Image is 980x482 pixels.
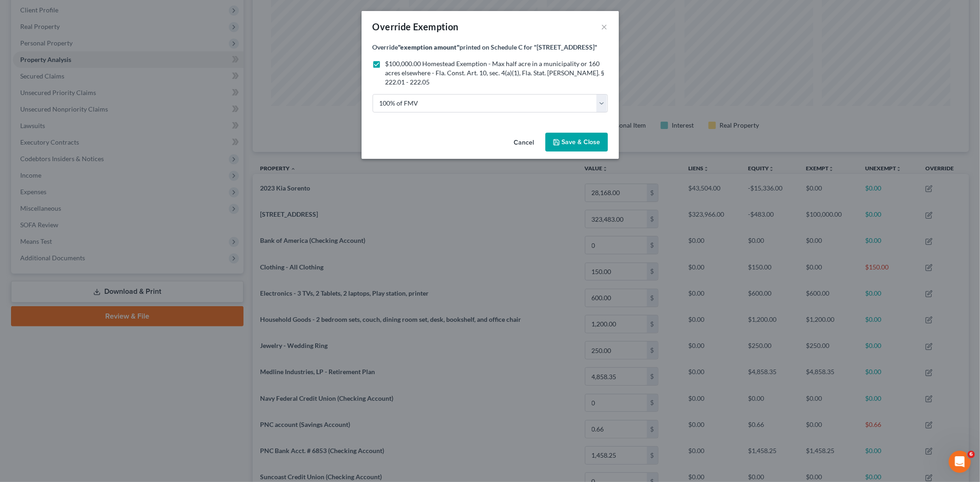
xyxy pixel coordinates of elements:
label: Override printed on Schedule C for "[STREET_ADDRESS]" [373,42,598,52]
span: 6 [968,451,975,458]
iframe: Intercom live chat [949,451,971,473]
button: × [601,21,608,32]
span: Save & Close [562,138,600,146]
div: Override Exemption [373,20,459,33]
button: Save & Close [545,133,608,152]
button: Cancel [507,134,542,152]
strong: "exemption amount" [398,43,460,51]
span: $100,000.00 Homestead Exemption - Max half acre in a municipality or 160 acres elsewhere - Fla. C... [385,60,605,86]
